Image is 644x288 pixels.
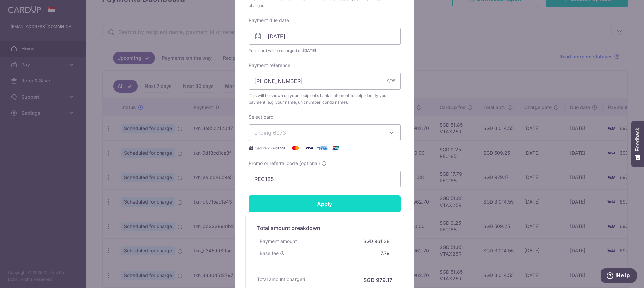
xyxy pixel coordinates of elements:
label: Payment reference [249,62,290,69]
img: Visa [302,144,316,152]
h6: Total amount charged [257,276,305,283]
h6: SGD 979.17 [363,276,392,284]
h5: Total amount breakdown [257,224,392,232]
span: [DATE] [303,48,316,53]
input: Apply [249,195,401,212]
span: Feedback [635,128,641,151]
div: SGD 961.38 [361,235,392,247]
span: ending 6973 [254,129,286,136]
span: Base fee [260,250,279,257]
span: Your card will be charged on [249,47,401,54]
img: UnionPay [329,144,342,152]
div: 17.79 [376,247,392,260]
span: Secure 256-bit SSL [255,145,286,151]
iframe: Opens a widget where you can find more information [601,268,637,285]
label: Payment due date [249,17,289,24]
div: Payment amount [257,235,300,247]
span: Promo or referral code (optional) [249,160,320,167]
button: ending 6973 [249,124,401,141]
img: Mastercard [289,144,302,152]
input: DD / MM / YYYY [249,28,401,45]
span: This will be shown on your recipient’s bank statement to help identify your payment (e.g. your na... [249,92,401,106]
label: Select card [249,114,274,120]
div: 9/35 [387,78,395,84]
button: Feedback - Show survey [631,121,644,167]
img: American Express [316,144,329,152]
